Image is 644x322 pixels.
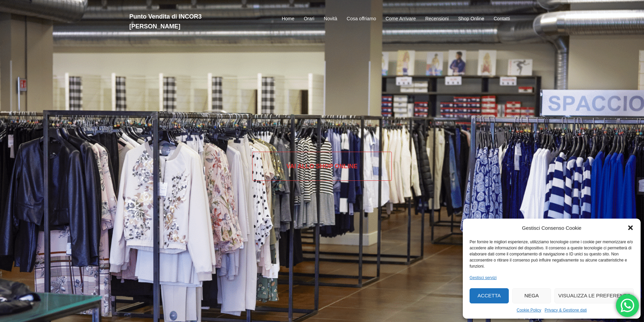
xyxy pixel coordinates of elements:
div: Gestisci Consenso Cookie [522,224,581,232]
a: Cookie Policy [517,307,541,314]
a: Cosa offriamo [347,15,376,23]
div: Chiudi la finestra di dialogo [627,224,634,231]
button: Nega [512,288,551,303]
button: Visualizza le preferenze [554,288,634,303]
div: 'Hai [616,294,639,317]
a: Come Arrivare [385,15,415,23]
a: Recensioni [425,15,449,23]
div: Per fornire le migliori esperienze, utilizziamo tecnologie come i cookie per memorizzare e/o acce... [470,239,633,269]
a: Contatti [494,15,510,23]
a: Gestisci servizi [470,274,497,281]
a: Novità [324,15,337,23]
a: Privacy & Gestione dati [545,307,587,314]
button: Accetta [470,288,509,303]
h2: Punto Vendita di INCOR3 [PERSON_NAME] [129,12,251,31]
a: Home [282,15,294,23]
a: Vai allo SHOP ONLINE [252,152,392,181]
a: Orari [304,15,314,23]
a: Shop Online [458,15,484,23]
